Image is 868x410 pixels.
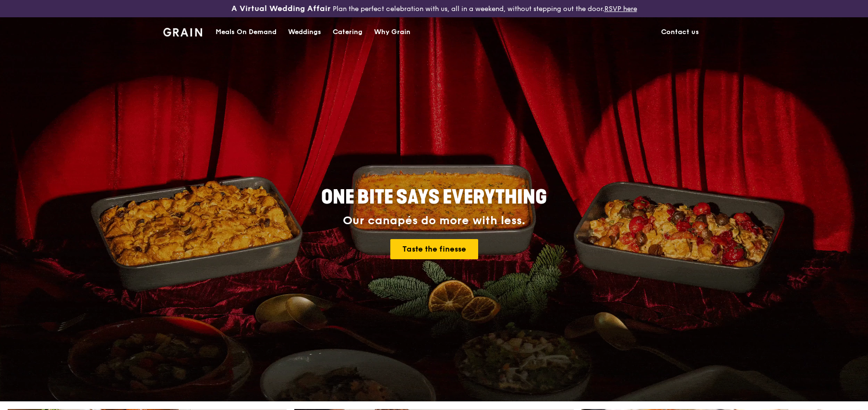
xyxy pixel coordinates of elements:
[216,18,277,47] div: Meals On Demand
[374,18,410,47] div: Why Grain
[321,186,547,209] span: ONE BITE SAYS EVERYTHING
[327,18,368,47] a: Catering
[231,4,331,13] h3: A Virtual Wedding Affair
[368,18,416,47] a: Why Grain
[333,18,362,47] div: Catering
[288,18,321,47] div: Weddings
[261,214,607,228] div: Our canapés do more with less.
[604,5,637,13] a: RSVP here
[655,18,705,47] a: Contact us
[390,239,478,259] a: Taste the finesse
[163,28,202,36] img: Grain
[163,17,202,46] a: GrainGrain
[157,4,711,13] div: Plan the perfect celebration with us, all in a weekend, without stepping out the door.
[282,18,327,47] a: Weddings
